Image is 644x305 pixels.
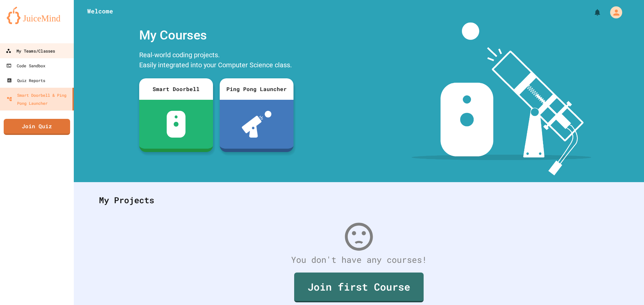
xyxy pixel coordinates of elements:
img: ppl-with-ball.png [242,111,272,138]
img: logo-orange.svg [7,7,67,24]
div: Code Sandbox [6,62,45,70]
div: My Teams/Classes [6,47,55,55]
div: Quiz Reports [7,76,45,84]
div: Real-world coding projects. Easily integrated into your Computer Science class. [136,48,297,73]
div: My Projects [92,187,626,213]
img: sdb-white.svg [167,111,186,138]
div: My Courses [136,22,297,48]
a: Join first Course [294,273,424,302]
div: Smart Doorbell & Ping Pong Launcher [7,91,70,107]
div: Ping Pong Launcher [220,78,293,100]
div: You don't have any courses! [92,253,626,266]
img: banner-image-my-projects.png [412,22,591,175]
div: Smart Doorbell [139,78,213,100]
a: Join Quiz [4,119,70,135]
div: My Notifications [581,7,603,18]
div: My Account [603,5,624,20]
